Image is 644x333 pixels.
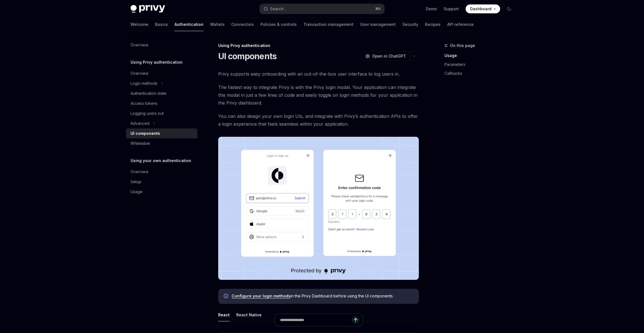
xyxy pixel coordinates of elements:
[131,120,149,127] div: Advanced
[260,4,384,14] button: Search...⌘K
[352,316,360,324] button: Send message
[131,70,148,77] div: Overview
[224,294,229,299] svg: Info
[260,18,297,31] a: Policies & controls
[126,138,197,148] a: Whitelabel
[218,137,419,280] img: images/Onboard.png
[131,188,142,195] div: Usage
[126,98,197,108] a: Access tokens
[126,68,197,78] a: Overview
[126,177,197,187] a: Setup
[131,178,141,185] div: Setup
[126,40,197,50] a: Overview
[425,18,441,31] a: Recipes
[444,51,518,60] a: Usage
[466,4,500,13] a: Dashboard
[131,157,191,164] h5: Using your own authentication
[444,69,518,78] a: Callbacks
[126,128,197,138] a: UI components
[444,6,459,12] a: Support
[126,167,197,177] a: Overview
[131,100,158,107] div: Access tokens
[126,108,197,118] a: Logging users out
[232,293,413,299] span: in the Privy Dashboard before using the UI components.
[131,140,150,147] div: Whitelabel
[131,18,148,31] a: Welcome
[450,42,475,49] span: On this page
[236,308,262,321] button: React Native
[155,18,168,31] a: Basics
[303,18,353,31] a: Transaction management
[174,18,203,31] a: Authentication
[372,53,406,59] span: Open in ChatGPT
[131,42,148,48] div: Overview
[232,294,291,299] a: Configure your login methods
[131,5,165,13] img: dark logo
[218,112,419,128] span: You can also design your own login UIs, and integrate with Privy’s authentication APIs to offer a...
[505,4,513,13] button: Toggle dark mode
[360,18,396,31] a: User management
[210,18,225,31] a: Wallets
[131,168,148,175] div: Overview
[126,187,197,197] a: Usage
[131,130,160,137] div: UI components
[126,88,197,98] a: Authentication state
[270,6,286,12] div: Search...
[218,308,230,321] button: React
[362,51,409,61] button: Open in ChatGPT
[218,70,419,78] span: Privy supports easy onboarding with an out-of-the-box user interface to log users in.
[131,59,183,66] h5: Using Privy authentication
[470,6,491,12] span: Dashboard
[218,83,419,107] span: The fastest way to integrate Privy is with the Privy login modal. Your application can integrate ...
[218,51,277,61] h1: UI components
[444,60,518,69] a: Parameters
[375,7,381,11] span: ⌘ K
[131,90,166,97] div: Authentication state
[402,18,418,31] a: Security
[426,6,437,12] a: Demo
[218,43,419,48] div: Using Privy authentication
[447,18,474,31] a: API reference
[131,110,164,117] div: Logging users out
[131,80,158,87] div: Login methods
[231,18,254,31] a: Connectors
